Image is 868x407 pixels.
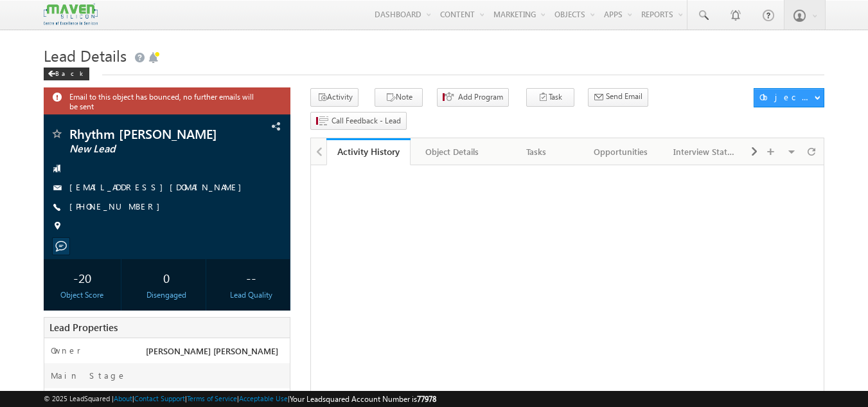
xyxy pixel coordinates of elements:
[239,394,288,402] a: Acceptable Use
[131,289,202,301] div: Disengaged
[290,394,436,404] span: Your Leadsquared Account Number is
[310,112,407,131] button: Call Feedback - Lead
[69,201,166,213] span: [PHONE_NUMBER]
[47,266,118,289] div: -20
[44,68,89,80] div: Back
[588,88,648,107] button: Send Email
[505,144,567,159] div: Tasks
[759,91,814,103] div: Object Actions
[146,345,278,356] span: [PERSON_NAME] [PERSON_NAME]
[47,289,118,301] div: Object Score
[69,181,248,194] span: [EMAIL_ADDRESS][DOMAIN_NAME]
[579,138,663,165] a: Opportunities
[526,88,574,107] button: Task
[69,91,257,111] span: Email to this object has bounced, no further emails will be sent
[495,138,579,165] a: Tasks
[336,145,401,158] div: Activity History
[114,394,132,402] a: About
[754,88,824,107] button: Object Actions
[131,266,202,289] div: 0
[51,370,127,381] label: Main Stage
[51,345,81,356] label: Owner
[458,91,503,103] span: Add Program
[69,127,222,140] span: Rhythm [PERSON_NAME]
[215,266,287,289] div: --
[310,88,359,107] button: Activity
[44,3,98,26] img: Custom Logo
[437,88,509,107] button: Add Program
[69,143,222,156] span: New Lead
[606,91,642,102] span: Send Email
[49,321,118,334] span: Lead Properties
[44,393,436,405] span: © 2025 LeadSquared | | | | |
[417,394,436,404] span: 77978
[663,138,747,165] a: Interview Status
[326,138,411,165] a: Activity History
[421,144,483,159] div: Object Details
[411,138,495,165] a: Object Details
[44,67,96,78] a: Back
[332,115,401,127] span: Call Feedback - Lead
[134,394,185,402] a: Contact Support
[375,88,423,107] button: Note
[673,144,736,159] div: Interview Status
[44,45,127,66] span: Lead Details
[187,394,237,402] a: Terms of Service
[589,144,651,159] div: Opportunities
[215,289,287,301] div: Lead Quality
